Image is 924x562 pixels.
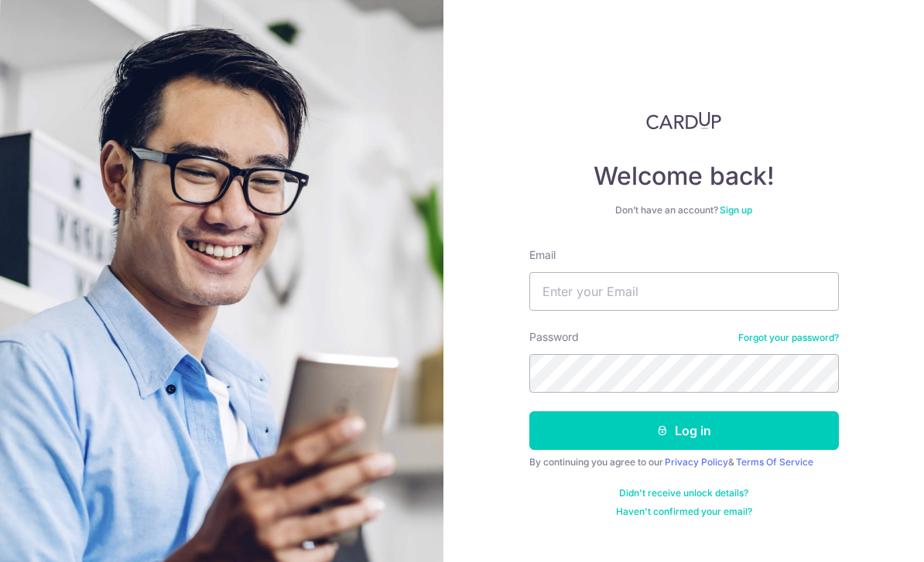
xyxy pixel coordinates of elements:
label: Email [529,247,556,263]
button: Log in [529,411,839,450]
a: Forgot your password? [738,332,839,344]
label: Password [529,329,579,345]
a: Terms Of Service [736,456,813,468]
img: CardUp Logo [646,111,722,130]
a: Haven't confirmed your email? [616,506,752,518]
input: Enter your Email [529,272,839,311]
div: By continuing you agree to our & [529,456,839,468]
div: Don’t have an account? [529,204,839,216]
h4: Welcome back! [529,161,839,192]
a: Didn't receive unlock details? [619,487,748,499]
a: Sign up [720,204,752,216]
a: Privacy Policy [665,456,728,468]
